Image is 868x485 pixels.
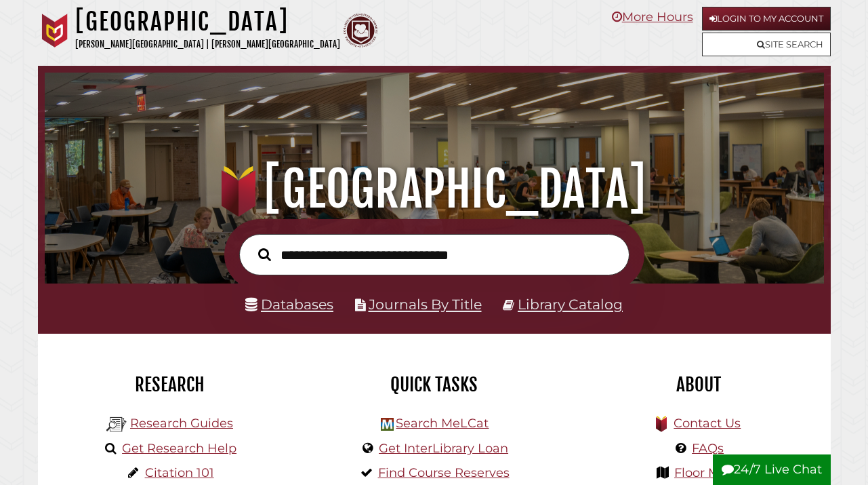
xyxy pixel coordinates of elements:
img: Calvin Theological Seminary [344,14,377,47]
h1: [GEOGRAPHIC_DATA] [75,7,340,37]
img: Hekman Library Logo [106,414,127,435]
a: More Hours [612,9,693,24]
a: Contact Us [674,416,741,431]
h2: About [577,373,821,396]
h2: Research [48,373,292,396]
a: Research Guides [130,416,233,431]
a: Library Catalog [518,296,623,313]
a: FAQs [692,441,724,456]
a: Get Research Help [122,441,236,456]
a: Search MeLCat [396,416,489,431]
img: Hekman Library Logo [381,418,394,431]
a: Journals By Title [369,296,482,313]
img: Calvin University [38,14,72,47]
a: Floor Maps [674,465,741,480]
h2: Quick Tasks [312,373,556,396]
a: Login to My Account [702,7,831,31]
p: [PERSON_NAME][GEOGRAPHIC_DATA] | [PERSON_NAME][GEOGRAPHIC_DATA] [75,37,340,52]
button: Search [251,244,278,264]
i: Search [258,248,271,262]
a: Get InterLibrary Loan [379,441,508,456]
h1: [GEOGRAPHIC_DATA] [58,159,811,219]
a: Site Search [702,33,831,56]
a: Find Course Reserves [378,465,510,480]
a: Citation 101 [145,465,214,480]
a: Databases [245,296,333,313]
